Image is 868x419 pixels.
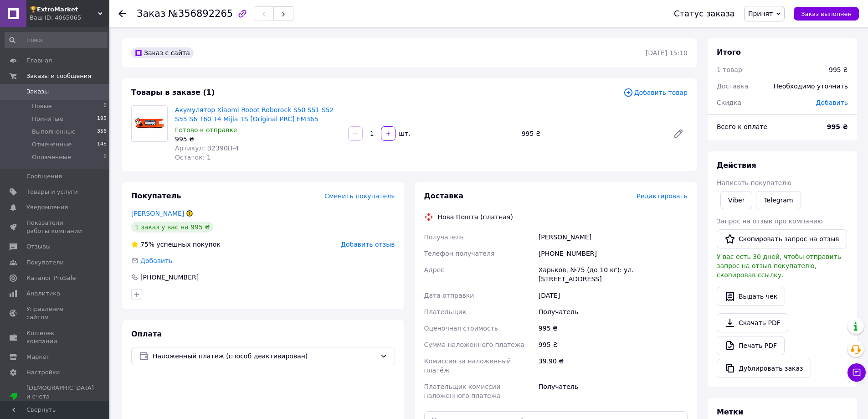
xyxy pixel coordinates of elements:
span: Каталог ProSale [26,274,76,282]
span: Добавить [816,99,848,106]
span: Добавить товар [623,88,688,98]
div: Статус заказа [674,9,735,18]
a: Telegram [756,191,801,209]
span: Управление сайтом [26,305,84,321]
span: Действия [717,161,756,170]
span: Добавить [140,257,172,264]
div: 39.90 ₴ [537,353,689,378]
span: Заказ выполнен [801,10,852,17]
span: Настройки [26,368,60,377]
div: 995 ₴ [518,127,666,140]
span: Остаток: 1 [175,154,211,161]
div: 995 ₴ [537,320,689,336]
span: 356 [97,128,107,136]
span: №356892265 [168,8,233,19]
span: Товары и услуги [26,188,78,196]
div: Необходимо уточнить [768,76,853,96]
span: Уведомления [26,203,68,212]
div: 995 ₴ [175,134,341,144]
span: Заказ [137,8,165,19]
span: Телефон получателя [424,250,495,257]
button: Заказ выполнен [794,7,859,21]
span: Отзывы [26,243,51,251]
div: [DATE] [537,287,689,304]
span: Всего к оплате [717,123,767,130]
a: Редактировать [669,124,688,143]
div: [PERSON_NAME] [537,229,689,245]
span: Товары в заказе (1) [131,88,215,97]
span: У вас есть 30 дней, чтобы отправить запрос на отзыв покупателю, скопировав ссылку. [717,253,841,279]
div: Получатель [537,378,689,404]
div: Заказ с сайта [131,47,194,58]
span: Кошелек компании [26,329,84,346]
div: шт. [396,129,411,138]
div: Вернуться назад [118,9,126,18]
input: Поиск [5,32,108,48]
div: Ваш ID: 4065065 [30,14,109,22]
img: Акумулятор Xiaomi Robot Roborock S50 S51 S52 S55 S6 T60 T4 Mijia 1S [Original PRC] EM365 [132,110,167,136]
span: Запрос на отзыв про компанию [717,217,823,225]
span: Итого [717,48,741,57]
span: Покупатели [26,259,64,267]
span: Принят [748,10,773,17]
div: Получатель [537,304,689,320]
span: Оплата [131,330,162,338]
span: Сообщения [26,172,62,181]
a: Скачать PDF [717,313,788,332]
span: Доставка [717,83,748,90]
span: 0 [103,102,107,110]
span: Плательщик комиссии наложенного платежа [424,383,501,399]
div: 995 ₴ [829,65,848,74]
a: Viber [720,191,752,209]
span: Добавить отзыв [341,241,395,248]
span: Заказы [26,88,49,96]
span: Выполненные [32,128,76,136]
span: 1 товар [717,66,742,73]
span: Сменить покупателя [324,192,395,200]
span: 75% [140,241,154,248]
span: [DEMOGRAPHIC_DATA] и счета [26,384,94,409]
span: Сумма наложенного платежа [424,341,525,348]
b: 995 ₴ [827,123,848,130]
span: 🏆𝗘𝘅𝘁𝗿𝗼𝗠𝗮𝗿𝗸𝗲𝘁 [30,5,98,14]
button: Выдать чек [717,287,785,306]
span: Плательщик [424,308,467,316]
span: Заказы и сообщения [26,72,91,80]
div: Харьков, №75 (до 10 кг): ул. [STREET_ADDRESS] [537,262,689,287]
span: Получатель [424,233,464,241]
span: Новые [32,102,52,110]
span: Дата отправки [424,292,474,299]
div: [PHONE_NUMBER] [537,245,689,262]
span: Написать покупателю [717,179,791,186]
time: [DATE] 15:10 [646,49,688,57]
span: 145 [97,140,107,149]
a: [PERSON_NAME] [131,210,184,217]
span: 0 [103,153,107,161]
span: Главная [26,57,52,65]
button: Дублировать заказ [717,359,811,378]
span: Маркет [26,353,50,361]
span: Комиссия за наложенный платёж [424,357,511,374]
div: 1 заказ у вас на 995 ₴ [131,222,213,233]
div: [PHONE_NUMBER] [139,273,200,282]
a: Печать PDF [717,336,785,355]
span: Принятые [32,115,63,123]
div: 995 ₴ [537,336,689,353]
span: Метки [717,408,743,416]
span: Адрес [424,266,444,274]
span: Покупатель [131,191,181,200]
span: 195 [97,115,107,123]
button: Чат с покупателем [847,363,866,382]
span: Скидка [717,99,741,106]
span: Отмененные [32,140,72,149]
span: Редактировать [637,192,688,200]
span: Готово к отправке [175,126,237,134]
span: Показатели работы компании [26,219,84,235]
span: Доставка [424,191,464,200]
span: Артикул: B2390H-4 [175,145,239,152]
div: успешных покупок [131,240,221,249]
span: Оплаченные [32,153,71,161]
a: Акумулятор Xiaomi Robot Roborock S50 S51 S52 S55 S6 T60 T4 Mijia 1S [Original PRC] EM365 [175,106,334,123]
span: Оценочная стоимость [424,325,498,332]
div: Нова Пошта (платная) [436,212,515,222]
